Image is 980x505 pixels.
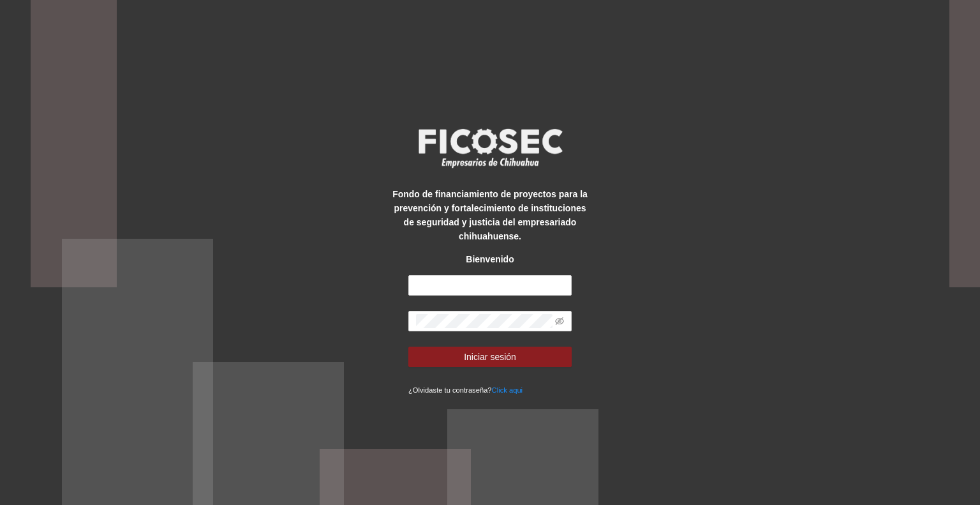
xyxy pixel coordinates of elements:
strong: Fondo de financiamiento de proyectos para la prevención y fortalecimiento de instituciones de seg... [392,189,588,241]
strong: Bienvenido [466,254,514,264]
span: eye-invisible [555,317,564,326]
button: Iniciar sesión [408,347,572,367]
span: Iniciar sesión [464,350,516,364]
img: logo [410,124,570,172]
small: ¿Olvidaste tu contraseña? [408,386,523,394]
a: Click aqui [492,386,523,394]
